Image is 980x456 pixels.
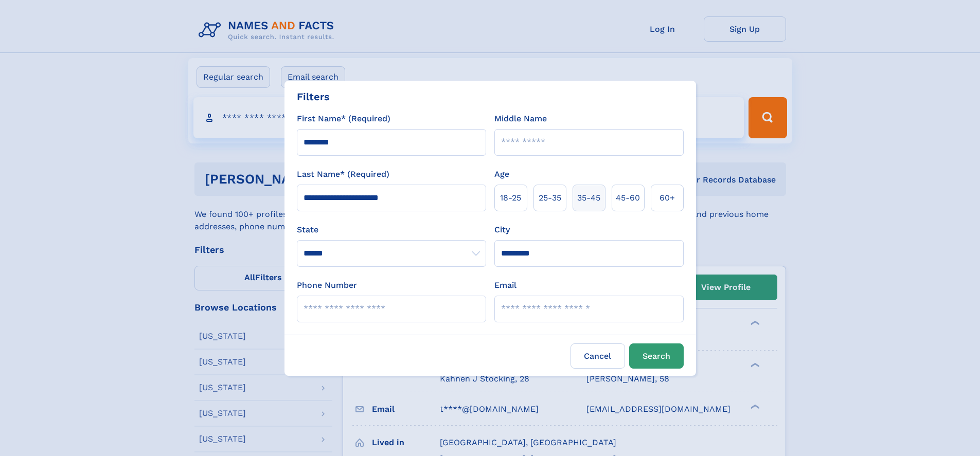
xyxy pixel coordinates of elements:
label: Age [494,168,509,180]
label: Cancel [571,343,625,369]
span: 60+ [660,192,675,204]
label: Phone Number [297,279,357,291]
label: City [494,224,510,236]
span: 18‑25 [500,192,521,204]
label: Email [494,279,516,291]
span: 35‑45 [577,192,600,204]
label: Middle Name [494,113,547,125]
span: 25‑35 [539,192,561,204]
button: Search [629,343,684,369]
label: State [297,224,486,236]
label: Last Name* (Required) [297,168,389,180]
label: First Name* (Required) [297,113,390,125]
div: Filters [297,89,330,104]
span: 45‑60 [616,192,640,204]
